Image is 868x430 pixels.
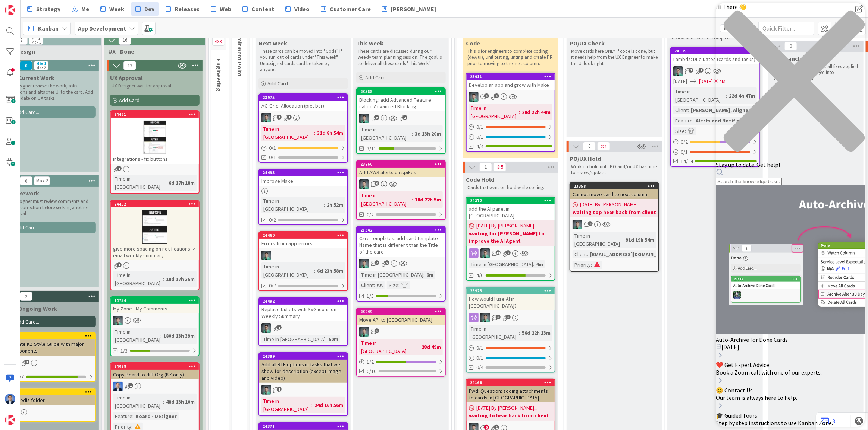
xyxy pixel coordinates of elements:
[314,267,315,275] span: :
[111,363,199,379] div: 24088Copy Board to diff Org (KZ only)
[16,1,34,10] span: Support
[259,143,347,153] div: 0/1
[113,412,132,420] div: Feature
[277,115,282,120] span: 2
[588,250,674,258] div: [EMAIL_ADDRESS][DOMAIN_NAME]
[357,88,445,111] div: 23568Blocking: add Advanced Feature called Advanced Blocking
[114,112,199,117] div: 24461
[467,379,555,386] div: 24168
[109,4,124,13] span: Week
[111,201,199,260] div: 24452give more spacing on notifications -> email weekly summary
[467,287,555,294] div: 23923
[259,101,347,111] div: AG-Grid: Allocation (pie, bar)
[261,323,271,333] img: VP
[313,401,345,409] div: 24d 16h 56m
[356,160,446,220] a: 23960Add AWS alerts on spikesVPTime in [GEOGRAPHIC_DATA]:18d 22h 5m0/2
[261,113,271,122] img: VP
[467,80,555,90] div: Develop an app and grow with Make
[359,125,412,142] div: Time in [GEOGRAPHIC_DATA]
[111,382,199,391] div: DP
[469,230,552,245] b: waiting for [PERSON_NAME] to improve the AI Agent
[357,227,445,233] div: 21342
[385,260,389,265] span: 3
[96,2,129,16] a: Week
[357,161,445,168] div: 23960
[365,74,389,81] span: Add Card...
[259,305,347,321] div: Replace bullets with SVG icons on Weekly Summary
[357,233,445,257] div: Card Templates: add card template Name that is different than the Title of the card
[110,296,200,356] a: 14734My Zone - My CommentsVPTime in [GEOGRAPHIC_DATA]:180d 13h 39m1/3
[671,54,759,64] div: Lambda: Due Dates (cards and tasks)
[476,404,538,412] span: [DATE] By [PERSON_NAME]...
[144,4,154,13] span: Dev
[359,327,369,337] img: VP
[259,239,347,248] div: Errors from app-errors
[111,154,199,164] div: integrations - fix buttons
[261,397,311,413] div: Time in [GEOGRAPHIC_DATA]
[681,157,693,165] span: 14/14
[674,48,759,54] div: 24039
[420,343,443,351] div: 28d 49m
[357,161,445,177] div: 23960Add AWS alerts on spikes
[359,191,412,208] div: Time in [GEOGRAPHIC_DATA]
[357,308,445,325] div: 23949Move API to [GEOGRAPHIC_DATA]
[413,195,443,204] div: 18d 22h 5m
[673,87,726,104] div: Time in [GEOGRAPHIC_DATA]
[466,197,555,281] a: 24372add the AI panel in [GEOGRAPHIC_DATA][DATE] By [PERSON_NAME]...waiting for [PERSON_NAME] to ...
[120,347,128,355] span: 1/3
[573,220,582,229] img: VP
[36,4,60,13] span: Strategy
[466,287,555,373] a: 23923How would I use AI in [GEOGRAPHIC_DATA]?VPTime in [GEOGRAPHIC_DATA]:56d 22h 13m0/10/10/4
[591,261,592,269] span: :
[670,47,760,167] a: 24039Lambda: Due Dates (cards and tasks)VP[DATE][DATE]4MTime in [GEOGRAPHIC_DATA]:22d 4h 47mClien...
[263,95,347,100] div: 23975
[330,4,371,13] span: Customer Care
[506,250,511,255] span: 2
[470,380,555,385] div: 24168
[360,162,445,167] div: 23960
[470,198,555,203] div: 24372
[132,412,134,420] span: :
[671,48,759,54] div: 24039
[693,117,694,125] span: :
[359,259,369,268] img: VP
[15,224,39,231] span: Add Card...
[277,325,282,330] span: 1
[673,77,687,85] span: [DATE]
[7,389,95,405] div: 9720KZ Media folder
[476,143,483,150] span: 4/4
[113,328,160,344] div: Time in [GEOGRAPHIC_DATA]
[220,4,231,13] span: Web
[467,353,555,363] div: 0/1
[467,386,555,402] div: Fwd: Question: adding attachments to cards in [GEOGRAPHIC_DATA]
[534,260,545,268] div: 4m
[5,5,15,15] img: Visit kanbanzone.com
[519,329,520,337] span: :
[359,114,369,123] img: VP
[359,281,374,289] div: Client
[357,327,445,337] div: VP
[258,93,348,163] a: 23975AG-Grid: Allocation (pie, bar)VPTime in [GEOGRAPHIC_DATA]:31d 8h 54m0/10/1
[357,88,445,95] div: 23568
[587,250,588,258] span: :
[167,179,197,187] div: 6d 17h 18m
[573,232,623,248] div: Time in [GEOGRAPHIC_DATA]
[570,183,658,199] div: 23358Cannot move card to next column
[356,87,446,154] a: 23568Blocking: add Advanced Feature called Advanced BlockingVPTime in [GEOGRAPHIC_DATA]:3d 13h 20...
[113,394,163,410] div: Time in [GEOGRAPHIC_DATA]
[111,201,199,207] div: 24452
[15,109,39,115] span: Add Card...
[357,357,445,367] div: 1/2
[360,309,445,314] div: 23949
[238,2,279,16] a: Content
[113,382,123,391] img: DP
[402,115,407,120] span: 2
[269,153,276,161] span: 0/1
[267,80,291,87] span: Add Card...
[7,395,95,405] div: KZ Media folder
[111,316,199,325] div: VP
[357,315,445,325] div: Move API to [GEOGRAPHIC_DATA]
[160,332,162,340] span: :
[467,287,555,310] div: 23923How would I use AI in [GEOGRAPHIC_DATA]?
[375,260,379,265] span: 2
